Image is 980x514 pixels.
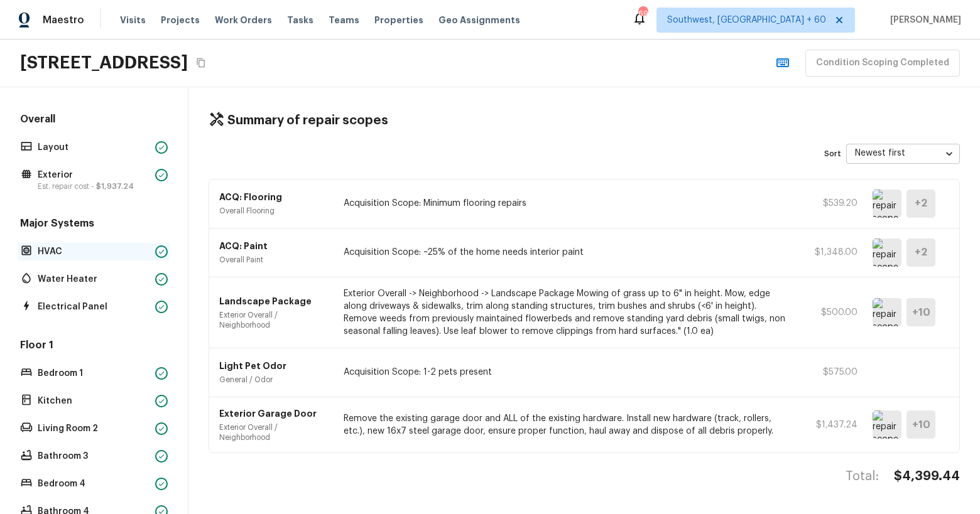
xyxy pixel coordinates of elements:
img: repair scope asset [873,298,901,326]
span: Maestro [43,14,84,26]
p: $1,348.00 [801,246,857,259]
h5: + 10 [912,306,930,319]
p: Est. repair cost - [38,181,150,191]
span: Tasks [287,16,313,24]
p: Exterior [38,169,150,181]
p: Landscape Package [219,295,329,308]
img: repair scope asset [873,238,901,267]
p: ACQ: Flooring [219,191,329,203]
p: $539.20 [801,197,857,210]
img: repair scope asset [873,410,901,439]
h4: $4,399.44 [894,468,960,485]
p: HVAC [38,245,150,258]
div: Newest first [846,137,960,170]
p: $500.00 [801,306,857,319]
p: $575.00 [801,366,857,378]
h5: Overall [18,112,170,129]
p: General / Odor [219,375,329,385]
h5: Major Systems [18,217,170,233]
h5: + 10 [912,418,930,432]
h5: + 2 [915,245,927,259]
h5: + 2 [915,196,927,210]
span: Work Orders [215,14,272,26]
span: Geo Assignments [438,14,520,26]
p: ACQ: Paint [219,240,329,252]
span: [PERSON_NAME] [885,14,961,26]
p: Water Heater [38,273,150,286]
p: Acquisition Scope: ~25% of the home needs interior paint [344,246,786,259]
p: Overall Paint [219,255,329,265]
p: Kitchen [38,395,150,407]
p: Exterior Garage Door [219,407,329,420]
p: Exterior Overall / Neighborhood [219,422,329,442]
p: Bathroom 3 [38,450,150,463]
p: Acquisition Scope: 1-2 pets present [344,366,786,378]
p: Overall Flooring [219,206,329,216]
p: Living Room 2 [38,422,150,435]
div: 690 [638,8,647,20]
button: Copy Address [193,55,209,71]
p: Acquisition Scope: Minimum flooring repairs [344,197,786,210]
p: $1,437.24 [801,419,857,431]
span: Teams [329,14,359,26]
p: Light Pet Odor [219,360,329,372]
p: Remove the existing garage door and ALL of the existing hardware. Install new hardware (track, ro... [344,412,786,437]
p: Layout [38,141,150,154]
p: Exterior Overall -> Neighborhood -> Landscape Package Mowing of grass up to 6" in height. Mow, ed... [344,287,786,338]
span: Properties [374,14,423,26]
span: Visits [120,14,146,26]
span: Southwest, [GEOGRAPHIC_DATA] + 60 [667,14,826,26]
h4: Summary of repair scopes [227,112,388,129]
p: Sort [824,149,841,159]
span: Projects [161,14,200,26]
h2: [STREET_ADDRESS] [20,51,188,74]
p: Exterior Overall / Neighborhood [219,310,329,330]
h5: Floor 1 [18,338,170,355]
img: repair scope asset [873,190,901,218]
p: Electrical Panel [38,301,150,313]
h4: Total: [846,468,879,485]
span: $1,937.24 [96,183,134,190]
p: Bedroom 4 [38,478,150,490]
p: Bedroom 1 [38,367,150,380]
